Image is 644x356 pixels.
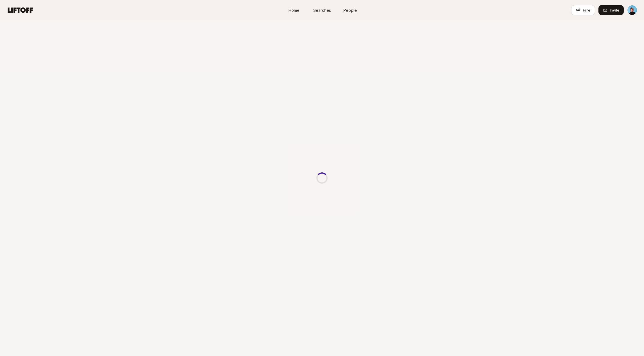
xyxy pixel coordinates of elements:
span: Hire [583,7,590,13]
button: Hire [571,5,595,15]
a: Searches [308,5,336,15]
span: Invite [610,7,619,13]
button: Janelle Bradley [627,5,637,15]
button: Invite [598,5,624,15]
span: People [343,7,357,13]
a: People [336,5,364,15]
img: Janelle Bradley [627,5,637,15]
span: Home [289,7,300,13]
a: Home [280,5,308,15]
span: Searches [313,7,331,13]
